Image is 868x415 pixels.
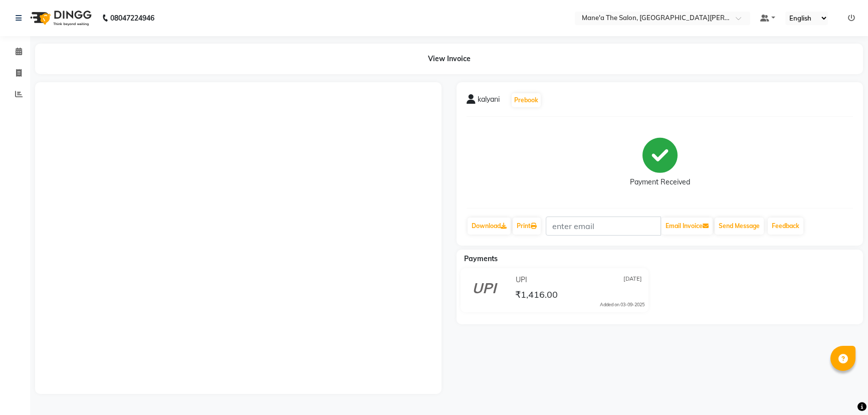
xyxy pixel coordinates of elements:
[26,4,94,32] img: logo
[464,254,498,263] span: Payments
[826,375,858,405] iframe: chat widget
[600,301,644,308] div: Added on 03-09-2025
[715,218,764,235] button: Send Message
[768,218,803,235] a: Feedback
[110,4,154,32] b: 08047224946
[630,177,690,187] div: Payment Received
[623,275,642,285] span: [DATE]
[478,94,500,108] span: kalyani
[662,218,713,235] button: Email Invoice
[468,218,511,235] a: Download
[516,275,527,285] span: UPI
[512,93,541,107] button: Prebook
[35,44,863,74] div: View Invoice
[546,217,661,236] input: enter email
[513,218,541,235] a: Print
[515,289,558,303] span: ₹1,416.00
